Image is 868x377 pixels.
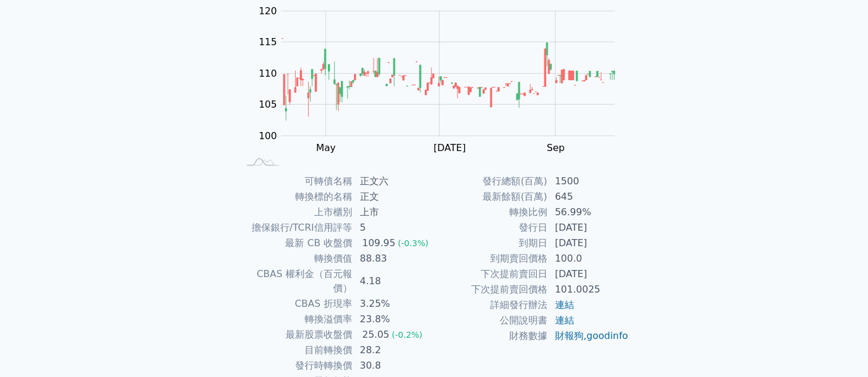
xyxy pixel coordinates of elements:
td: 轉換價值 [239,251,353,266]
td: 88.83 [353,251,434,266]
td: 1500 [548,174,629,189]
div: 109.95 [360,236,398,250]
tspan: 115 [259,36,277,48]
tspan: May [316,142,336,153]
td: 3.25% [353,296,434,312]
a: 財報狗 [555,330,584,341]
td: 轉換標的名稱 [239,189,353,205]
td: 5 [353,220,434,235]
td: 最新 CB 收盤價 [239,235,353,251]
td: 下次提前賣回日 [434,266,548,282]
tspan: [DATE] [434,142,466,153]
div: 25.05 [360,328,392,342]
td: CBAS 折現率 [239,296,353,312]
tspan: 105 [259,99,277,110]
td: 上市櫃別 [239,205,353,220]
g: Chart [252,5,633,153]
td: 正文六 [353,174,434,189]
a: goodinfo [587,330,628,341]
td: CBAS 權利金（百元報價） [239,266,353,296]
td: 最新餘額(百萬) [434,189,548,205]
a: 連結 [555,299,574,310]
tspan: 110 [259,68,277,79]
td: 目前轉換價 [239,343,353,358]
td: 645 [548,189,629,205]
td: 擔保銀行/TCRI信用評等 [239,220,353,235]
iframe: Chat Widget [809,320,868,377]
td: 轉換比例 [434,205,548,220]
div: 聊天小工具 [809,320,868,377]
td: 23.8% [353,312,434,327]
span: (-0.3%) [398,238,429,248]
tspan: Sep [547,142,565,153]
td: 公開說明書 [434,313,548,328]
td: 轉換溢價率 [239,312,353,327]
td: [DATE] [548,266,629,282]
td: [DATE] [548,220,629,235]
td: , [548,328,629,344]
td: 發行時轉換價 [239,358,353,373]
td: 正文 [353,189,434,205]
td: 下次提前賣回價格 [434,282,548,297]
td: 101.0025 [548,282,629,297]
td: 56.99% [548,205,629,220]
td: 到期日 [434,235,548,251]
td: 4.18 [353,266,434,296]
td: 到期賣回價格 [434,251,548,266]
td: 發行日 [434,220,548,235]
tspan: 100 [259,130,277,142]
td: [DATE] [548,235,629,251]
td: 28.2 [353,343,434,358]
td: 可轉債名稱 [239,174,353,189]
tspan: 120 [259,5,277,17]
a: 連結 [555,315,574,326]
td: 財務數據 [434,328,548,344]
td: 30.8 [353,358,434,373]
td: 最新股票收盤價 [239,327,353,343]
td: 詳細發行辦法 [434,297,548,313]
span: (-0.2%) [392,330,423,340]
td: 上市 [353,205,434,220]
td: 100.0 [548,251,629,266]
td: 發行總額(百萬) [434,174,548,189]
